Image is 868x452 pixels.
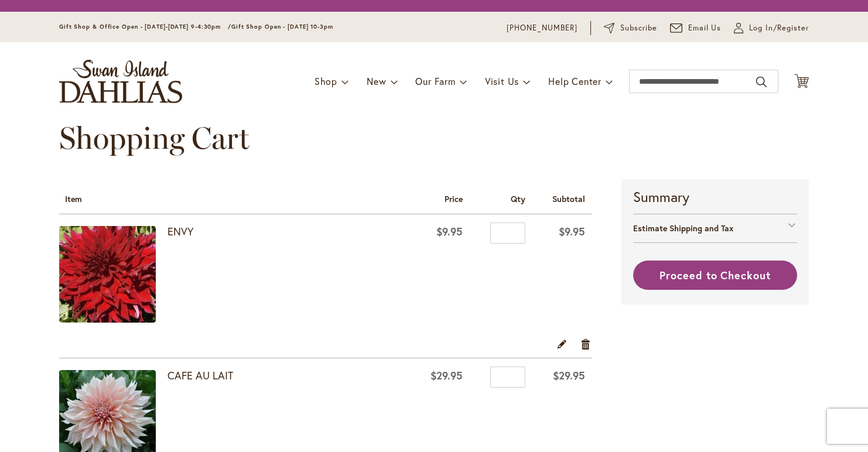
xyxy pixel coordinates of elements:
span: Proceed to Checkout [659,268,771,282]
span: $29.95 [553,368,585,382]
span: Qty [511,193,525,204]
button: Search [756,73,767,91]
span: New [367,75,386,87]
a: [PHONE_NUMBER] [507,22,577,34]
span: $9.95 [436,224,463,238]
button: Proceed to Checkout [633,261,797,290]
strong: Estimate Shipping and Tax [633,222,733,234]
span: Subtotal [552,193,585,204]
span: Log In/Register [749,22,809,34]
a: ENVY [59,226,168,326]
span: Shop [315,75,337,87]
span: Subscribe [620,22,657,34]
a: CAFE AU LAIT [168,368,233,382]
strong: Summary [633,187,797,207]
span: Help Center [548,75,602,87]
span: $29.95 [430,368,463,382]
span: Price [445,193,463,204]
a: Log In/Register [734,22,809,34]
a: ENVY [168,224,193,238]
span: Email Us [688,22,722,34]
a: Email Us [670,22,722,34]
span: $9.95 [559,224,585,238]
span: Shopping Cart [59,119,250,156]
span: Gift Shop & Office Open - [DATE]-[DATE] 9-4:30pm / [59,23,231,30]
a: Subscribe [604,22,657,34]
img: ENVY [59,226,156,323]
span: Visit Us [485,75,519,87]
a: store logo [59,60,182,103]
span: Item [65,193,82,204]
span: Gift Shop Open - [DATE] 10-3pm [231,23,333,30]
span: Our Farm [415,75,455,87]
